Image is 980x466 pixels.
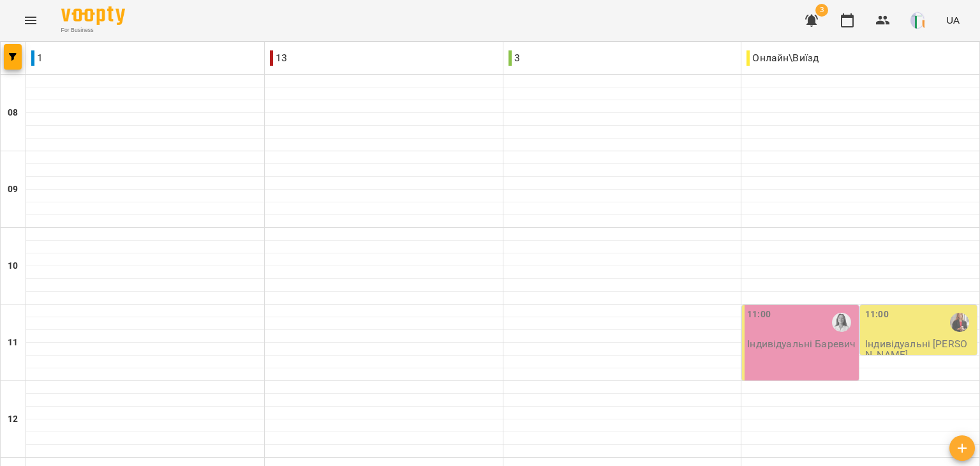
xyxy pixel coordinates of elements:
[8,412,18,426] h6: 12
[8,106,18,120] h6: 08
[946,13,960,27] span: UA
[747,308,771,322] label: 11:00
[832,313,851,332] img: Юлія Баревич
[8,183,18,197] h6: 09
[31,50,43,66] p: 1
[509,50,520,66] p: 3
[865,308,889,322] label: 11:00
[8,336,18,350] h6: 11
[941,8,965,32] button: UA
[15,5,46,36] button: Menu
[270,50,287,66] p: 13
[949,435,975,461] button: Створити урок
[61,26,125,34] span: For Business
[950,313,969,332] img: Юлія Дзебчук
[865,338,974,361] p: Індивідуальні [PERSON_NAME]
[746,50,819,66] p: Онлайн\Виїзд
[61,6,125,25] img: Voopty Logo
[910,11,928,29] img: 9a1d62ba177fc1b8feef1f864f620c53.png
[8,259,18,273] h6: 10
[747,338,856,349] p: Індивідуальні Баревич
[815,4,828,17] span: 3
